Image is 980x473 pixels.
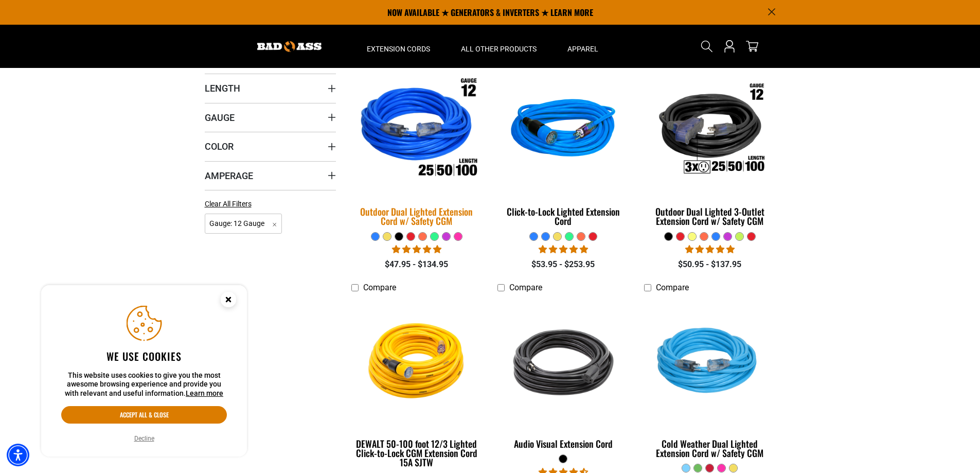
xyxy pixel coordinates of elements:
[644,66,775,232] a: Outdoor Dual Lighted 3-Outlet Extension Cord w/ Safety CGM Outdoor Dual Lighted 3-Outlet Extensio...
[61,371,227,398] p: This website uses cookies to give you the most awesome browsing experience and provide you with r...
[351,439,483,467] div: DEWALT 50-100 foot 12/3 Lighted Click-to-Lock CGM Extension Cord 15A SJTW
[352,303,482,421] img: A coiled yellow extension cord with a plug and connector at each end, designed for outdoor use.
[497,258,629,271] div: $53.95 - $253.95
[205,199,256,209] a: Clear All Filters
[497,207,629,225] div: Click-to-Lock Lighted Extension Cord
[345,64,489,196] img: Outdoor Dual Lighted Extension Cord w/ Safety CGM
[497,66,629,232] a: blue Click-to-Lock Lighted Extension Cord
[498,303,628,421] img: black
[205,141,234,152] span: Color
[497,439,629,448] div: Audio Visual Extension Cord
[744,40,760,52] a: cart
[509,283,542,292] span: Compare
[351,66,483,232] a: Outdoor Dual Lighted Extension Cord w/ Safety CGM Outdoor Dual Lighted Extension Cord w/ Safety CGM
[205,103,336,132] summary: Gauge
[351,298,483,473] a: A coiled yellow extension cord with a plug and connector at each end, designed for outdoor use. D...
[446,25,552,68] summary: All Other Products
[497,298,629,454] a: black Audio Visual Extension Cord
[461,44,537,54] span: All Other Products
[7,444,29,466] div: Accessibility Menu
[645,71,775,189] img: Outdoor Dual Lighted 3-Outlet Extension Cord w/ Safety CGM
[552,25,614,68] summary: Apparel
[567,44,598,54] span: Apparel
[351,258,483,271] div: $47.95 - $134.95
[61,349,227,363] h2: We use cookies
[363,283,396,292] span: Compare
[721,25,738,68] a: Open this option
[205,200,252,208] span: Clear All Filters
[539,244,588,254] span: 4.87 stars
[41,285,247,457] aside: Cookie Consent
[644,258,775,271] div: $50.95 - $137.95
[351,25,446,68] summary: Extension Cords
[685,244,735,254] span: 4.80 stars
[131,433,157,444] button: Decline
[656,283,689,292] span: Compare
[645,303,775,421] img: Light Blue
[392,244,441,254] span: 4.81 stars
[367,44,430,54] span: Extension Cords
[205,82,240,94] span: Length
[61,406,227,424] button: Accept all & close
[498,71,628,189] img: blue
[205,218,282,228] a: Gauge: 12 Gauge
[205,161,336,190] summary: Amperage
[644,298,775,464] a: Light Blue Cold Weather Dual Lighted Extension Cord w/ Safety CGM
[644,207,775,225] div: Outdoor Dual Lighted 3-Outlet Extension Cord w/ Safety CGM
[205,132,336,161] summary: Color
[205,112,235,124] span: Gauge
[257,41,322,52] img: Bad Ass Extension Cords
[205,170,253,182] span: Amperage
[205,74,336,102] summary: Length
[210,285,247,317] button: Close this option
[644,439,775,458] div: Cold Weather Dual Lighted Extension Cord w/ Safety CGM
[186,389,223,397] a: This website uses cookies to give you the most awesome browsing experience and provide you with r...
[351,207,483,225] div: Outdoor Dual Lighted Extension Cord w/ Safety CGM
[699,38,715,55] summary: Search
[205,214,282,234] span: Gauge: 12 Gauge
